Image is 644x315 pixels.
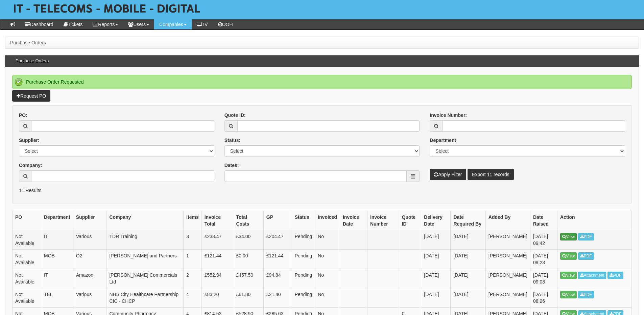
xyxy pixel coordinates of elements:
[73,269,106,288] td: Amazon
[292,230,315,249] td: Pending
[106,211,184,230] th: Company
[292,269,315,288] td: Pending
[184,288,202,307] td: 4
[315,288,340,307] td: No
[430,137,456,144] label: Department
[399,211,421,230] th: Quote ID
[421,249,451,269] td: [DATE]
[451,288,485,307] td: [DATE]
[41,211,73,230] th: Department
[201,230,233,249] td: £238.47
[224,112,246,119] label: Quote ID:
[557,211,632,230] th: Action
[607,272,623,279] a: PDF
[19,112,27,119] label: PO:
[154,19,192,29] a: Companies
[123,19,154,29] a: Users
[367,211,399,230] th: Invoice Number
[224,162,239,169] label: Dates:
[88,19,123,29] a: Reports
[315,269,340,288] td: No
[421,230,451,249] td: [DATE]
[451,249,485,269] td: [DATE]
[485,269,530,288] td: [PERSON_NAME]
[58,19,88,29] a: Tickets
[12,55,52,67] h3: Purchase Orders
[41,288,73,307] td: TEL
[485,211,530,230] th: Added By
[292,288,315,307] td: Pending
[560,252,577,260] a: View
[13,249,41,269] td: Not Available
[12,75,632,89] div: Purchase Order Requested
[201,288,233,307] td: £83.20
[421,269,451,288] td: [DATE]
[73,230,106,249] td: Various
[430,112,467,119] label: Invoice Number:
[451,211,485,230] th: Date Required By
[421,211,451,230] th: Delivery Date
[41,269,73,288] td: IT
[263,288,292,307] td: £21.40
[315,230,340,249] td: No
[233,211,263,230] th: Total Costs
[560,233,577,240] a: View
[485,288,530,307] td: [PERSON_NAME]
[233,249,263,269] td: £0.00
[19,137,40,144] label: Supplier:
[578,233,594,240] a: PDF
[430,169,466,180] button: Apply Filter
[20,19,58,29] a: Dashboard
[106,288,184,307] td: NHS City Healthcare Partnership CIC - CHCP
[184,269,202,288] td: 2
[41,230,73,249] td: IT
[315,211,340,230] th: Invoiced
[106,269,184,288] td: [PERSON_NAME] Commercials Ltd
[10,39,46,46] li: Purchase Orders
[340,211,367,230] th: Invoice Date
[578,272,606,279] a: Attachment
[530,249,557,269] td: [DATE] 09:23
[451,230,485,249] td: [DATE]
[292,211,315,230] th: Status
[184,230,202,249] td: 3
[468,169,514,180] a: Export 11 records
[19,187,625,194] p: 11 Results
[233,288,263,307] td: £61.80
[578,252,594,260] a: PDF
[73,211,106,230] th: Supplier
[106,249,184,269] td: [PERSON_NAME] and Partners
[263,269,292,288] td: £94.84
[530,211,557,230] th: Date Raised
[73,249,106,269] td: O2
[184,249,202,269] td: 1
[201,249,233,269] td: £121.44
[485,249,530,269] td: [PERSON_NAME]
[201,211,233,230] th: Invoice Total
[233,269,263,288] td: £457.50
[184,211,202,230] th: Items
[530,288,557,307] td: [DATE] 08:26
[263,211,292,230] th: GP
[192,19,213,29] a: TV
[485,230,530,249] td: [PERSON_NAME]
[560,291,577,298] a: View
[13,211,41,230] th: PO
[201,269,233,288] td: £552.34
[41,249,73,269] td: MOB
[560,272,577,279] a: View
[530,269,557,288] td: [DATE] 09:08
[13,230,41,249] td: Not Available
[263,230,292,249] td: £204.47
[13,288,41,307] td: Not Available
[530,230,557,249] td: [DATE] 09:42
[421,288,451,307] td: [DATE]
[451,269,485,288] td: [DATE]
[13,269,41,288] td: Not Available
[233,230,263,249] td: £34.00
[315,249,340,269] td: No
[263,249,292,269] td: £121.44
[578,291,594,298] a: PDF
[12,90,50,102] a: Request PO
[213,19,238,29] a: OOH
